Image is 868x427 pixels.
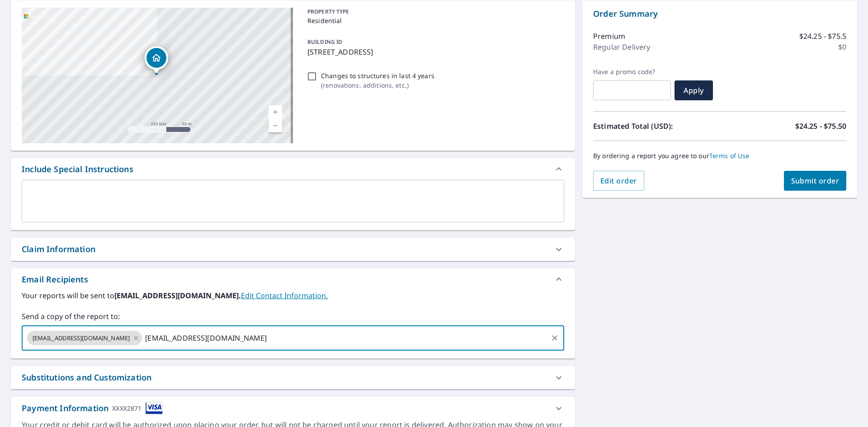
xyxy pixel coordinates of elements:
[11,366,575,389] div: Substitutions and Customization
[27,331,142,345] div: [EMAIL_ADDRESS][DOMAIN_NAME]
[269,105,282,119] a: Current Level 17, Zoom In
[27,334,135,343] span: [EMAIL_ADDRESS][DOMAIN_NAME]
[241,291,328,300] a: EditContactInfo
[22,163,133,175] div: Include Special Instructions
[799,31,846,42] p: $24.25 - $75.5
[145,46,168,74] div: Dropped pin, building 1, Residential property, 14147 Lower Edgemont Rd Waynesboro, PA 17268
[307,38,342,46] p: BUILDING ID
[321,71,434,80] p: Changes to structures in last 4 years
[22,371,151,384] div: Substitutions and Customization
[269,119,282,132] a: Current Level 17, Zoom Out
[11,158,575,180] div: Include Special Instructions
[307,8,561,16] p: PROPERTY TYPE
[593,121,720,131] p: Estimated Total (USD):
[593,68,671,76] label: Have a promo code?
[593,42,650,52] p: Regular Delivery
[114,291,241,300] b: [EMAIL_ADDRESS][DOMAIN_NAME].
[11,397,575,420] div: Payment InformationXXXX2871cardImage
[593,171,644,191] button: Edit order
[22,402,163,414] div: Payment Information
[307,47,561,57] p: [STREET_ADDRESS]
[548,332,561,344] button: Clear
[838,42,846,52] p: $0
[307,16,561,25] p: Residential
[11,238,575,261] div: Claim Information
[784,171,847,191] button: Submit order
[600,176,637,186] span: Edit order
[112,402,142,414] div: XXXX2871
[593,8,846,20] p: Order Summary
[22,273,88,286] div: Email Recipients
[675,80,713,100] button: Apply
[22,311,564,322] label: Send a copy of the report to:
[795,121,846,131] p: $24.25 - $75.50
[321,80,434,90] p: ( renovations, additions, etc. )
[22,290,564,301] label: Your reports will be sent to
[22,243,95,255] div: Claim Information
[11,268,575,290] div: Email Recipients
[791,176,840,186] span: Submit order
[593,31,625,42] p: Premium
[593,152,846,160] p: By ordering a report you agree to our
[146,402,163,414] img: cardImage
[709,151,750,160] a: Terms of Use
[682,85,706,95] span: Apply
